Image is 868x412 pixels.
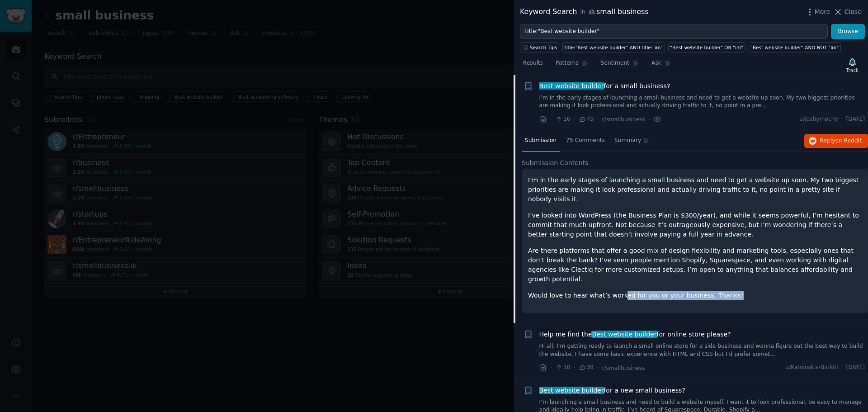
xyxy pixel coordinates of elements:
[602,365,645,371] span: r/smallbusiness
[525,137,557,145] span: Submission
[602,116,645,123] span: r/smallbusiness
[651,59,661,67] span: Ask
[846,364,865,372] span: [DATE]
[539,330,731,339] span: Help me find the for online store please?
[591,331,657,338] span: Best website builder
[562,42,665,52] a: title:"Best website builder" AND title:"im"
[538,82,604,90] span: Best website builder
[539,81,670,91] a: Best website builderfor a small business?
[805,7,830,17] button: More
[528,175,862,204] p: I’m in the early stages of launching a small business and need to get a website up soon. My two b...
[841,115,843,123] span: ·
[550,363,552,373] span: ·
[539,386,685,395] span: for a new small business?
[843,56,862,75] button: Track
[579,364,594,372] span: 38
[539,94,865,110] a: I’m in the early stages of launching a small business and need to get a website up soon. My two b...
[597,363,599,373] span: ·
[785,364,838,372] span: u/Kaminskis-Birikiti
[555,364,570,372] span: 10
[574,363,576,373] span: ·
[846,67,859,73] div: Track
[574,114,576,124] span: ·
[520,56,546,75] a: Results
[648,56,674,75] a: Ask
[668,42,745,52] a: "Best website builder" OR "im"
[565,44,663,51] div: title:"Best website builder" AND title:"im"
[528,291,862,300] p: Would love to hear what’s worked for you or your business. Thanks!
[844,7,862,17] span: Close
[539,330,731,339] a: Help me find theBest website builderfor online store please?
[820,137,862,145] span: Reply
[831,24,865,39] button: Browse
[579,115,594,123] span: 75
[556,59,578,67] span: Patterns
[523,59,543,67] span: Results
[528,211,862,239] p: I’ve looked into WordPress (the Business Plan is $300/year), and while it seems powerful, I’m hes...
[522,158,589,168] span: Submission Contents
[597,114,599,124] span: ·
[835,137,862,144] span: on Reddit
[750,44,839,51] div: "Best website builder" AND NOT "im"
[538,387,604,394] span: Best website builder
[598,56,642,75] a: Sentiment
[804,134,868,148] button: Replyon Reddit
[846,115,865,123] span: [DATE]
[552,56,591,75] a: Patterns
[614,137,641,145] span: Summary
[601,59,629,67] span: Sentiment
[520,24,828,39] input: Try a keyword related to your business
[555,115,570,123] span: 16
[528,246,862,284] p: Are there platforms that offer a good mix of design flexibility and marketing tools, especially o...
[530,44,557,51] span: Search Tips
[566,137,605,145] span: 75 Comments
[799,115,838,123] span: u/joshymochy
[833,7,862,17] button: Close
[539,386,685,395] a: Best website builderfor a new small business?
[539,342,865,358] a: Hi all, I’m getting ready to launch a small online store for a side business and wanna figure out...
[580,8,585,16] span: in
[520,6,649,18] div: Keyword Search small business
[520,42,559,52] button: Search Tips
[670,44,743,51] div: "Best website builder" OR "im"
[749,42,841,52] a: "Best website builder" AND NOT "im"
[841,364,843,372] span: ·
[539,81,670,91] span: for a small business?
[815,7,830,17] span: More
[550,114,552,124] span: ·
[648,114,650,124] span: ·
